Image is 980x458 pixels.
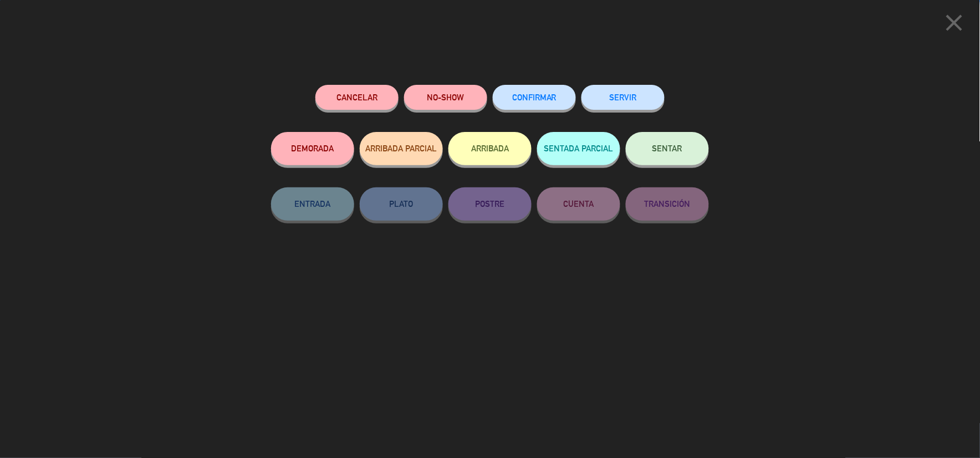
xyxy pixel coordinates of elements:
[315,85,399,110] button: Cancelar
[652,144,682,153] span: SENTAR
[537,187,620,221] button: CUENTA
[626,132,709,165] button: SENTAR
[360,132,443,165] button: ARRIBADA PARCIAL
[493,85,576,110] button: CONFIRMAR
[448,132,532,165] button: ARRIBADA
[366,144,437,153] span: ARRIBADA PARCIAL
[941,9,968,37] i: close
[448,187,532,221] button: POSTRE
[271,132,354,165] button: DEMORADA
[271,187,354,221] button: ENTRADA
[626,187,709,221] button: TRANSICIÓN
[537,132,620,165] button: SENTADA PARCIAL
[581,85,665,110] button: SERVIR
[512,93,557,102] span: CONFIRMAR
[360,187,443,221] button: PLATO
[404,85,487,110] button: NO-SHOW
[937,8,972,41] button: close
